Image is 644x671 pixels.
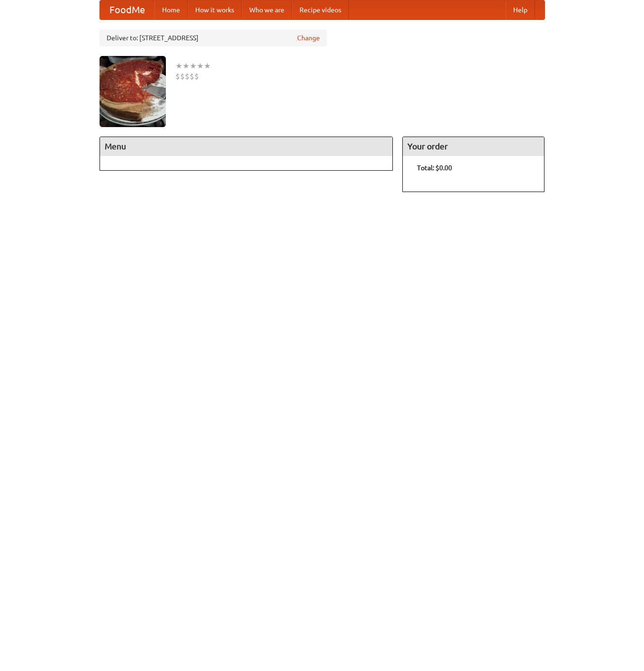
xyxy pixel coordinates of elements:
li: $ [194,71,199,82]
h4: Your order [403,137,544,156]
h4: Menu [100,137,393,156]
a: FoodMe [100,0,154,19]
a: Who we are [242,0,292,19]
img: angular.jpg [100,56,166,127]
a: Recipe videos [292,0,349,19]
a: Change [297,33,320,43]
li: ★ [175,61,182,71]
li: $ [175,71,180,82]
div: Deliver to: [STREET_ADDRESS] [100,29,327,46]
li: $ [185,71,190,82]
a: How it works [188,0,242,19]
li: ★ [190,61,197,71]
b: Total: $0.00 [417,164,452,172]
a: Home [154,0,188,19]
a: Help [506,0,535,19]
li: ★ [204,61,211,71]
li: ★ [197,61,204,71]
li: $ [190,71,194,82]
li: $ [180,71,185,82]
li: ★ [182,61,190,71]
